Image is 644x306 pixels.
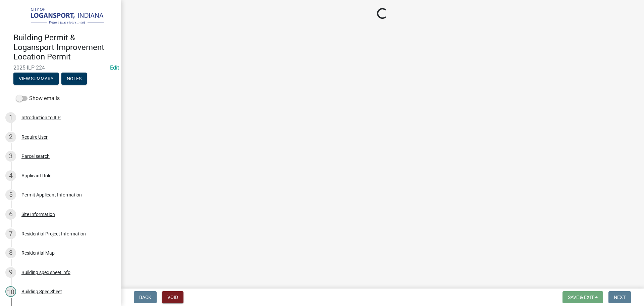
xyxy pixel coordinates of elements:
wm-modal-confirm: Edit Application Number [110,64,119,71]
div: Parcel search [21,154,50,159]
div: 5 [5,189,16,200]
h4: Building Permit & Logansport Improvement Location Permit [13,33,115,62]
button: Save & Exit [562,291,603,303]
div: 1 [5,112,16,123]
button: Void [162,291,183,303]
wm-modal-confirm: Notes [61,76,87,82]
div: Applicant Role [21,173,51,178]
div: 8 [5,248,16,258]
img: City of Logansport, Indiana [13,7,110,26]
div: Residential Project Information [21,231,86,236]
button: View Summary [13,73,59,85]
span: Next [614,295,626,300]
div: Introduction to ILP [21,115,61,120]
button: Notes [61,73,87,85]
div: 4 [5,170,16,181]
button: Next [608,291,631,303]
a: Edit [110,64,119,71]
div: Permit Applicant Information [21,192,82,197]
div: Require User [21,135,48,139]
div: Site Information [21,212,55,217]
div: 7 [5,228,16,239]
button: Back [134,291,157,303]
span: 2025-ILP-224 [13,64,107,71]
div: Residential Map [21,251,55,255]
span: Save & Exit [568,295,594,300]
span: Back [139,295,151,300]
div: 3 [5,151,16,162]
div: Building Spec Sheet [21,289,62,294]
div: 2 [5,132,16,142]
div: 6 [5,209,16,220]
div: Building spec sheet info [21,270,70,275]
div: 9 [5,267,16,278]
wm-modal-confirm: Summary [13,76,59,82]
label: Show emails [16,94,60,102]
div: 10 [5,286,16,297]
